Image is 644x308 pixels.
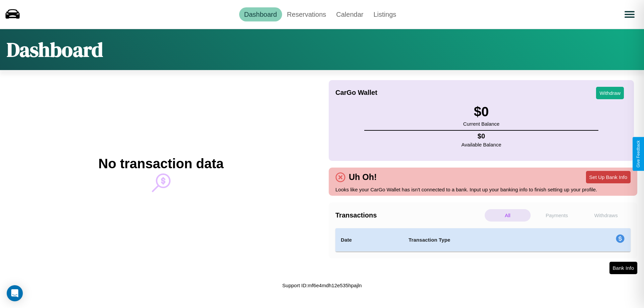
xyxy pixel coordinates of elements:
button: Withdraw [596,87,624,99]
p: Support ID: mf6e4mdh12e535hpajln [282,281,362,290]
button: Bank Info [609,262,637,274]
table: simple table [335,228,631,252]
a: Listings [368,7,401,21]
h4: Transactions [335,211,483,219]
a: Calendar [331,7,368,21]
h3: $ 0 [463,104,499,119]
div: Open Intercom Messenger [7,285,23,301]
p: All [485,209,531,222]
a: Reservations [282,7,331,21]
h2: No transaction data [98,156,223,171]
p: Payments [534,209,580,222]
p: Current Balance [463,119,499,128]
p: Available Balance [462,140,501,149]
div: Give Feedback [636,140,641,168]
h4: Uh Oh! [345,172,380,182]
h4: Date [341,236,398,244]
button: Set Up Bank Info [586,171,631,183]
p: Withdraws [583,209,629,222]
a: Dashboard [239,7,282,21]
h4: CarGo Wallet [335,89,377,97]
p: Looks like your CarGo Wallet has isn't connected to a bank. Input up your banking info to finish ... [335,185,631,194]
h1: Dashboard [7,36,103,63]
h4: Transaction Type [409,236,561,244]
h4: $ 0 [462,132,501,140]
button: Open menu [620,5,639,24]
